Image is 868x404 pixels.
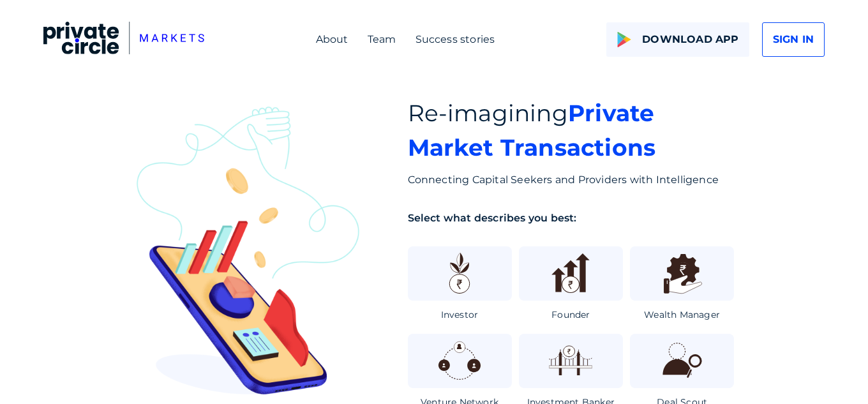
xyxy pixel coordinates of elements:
[773,32,814,47] span: SIGN IN
[408,211,735,226] div: Select what describes you best:
[436,250,483,297] img: icon
[659,250,706,297] img: icon
[415,32,495,47] div: Success stories
[644,308,720,321] div: Wealth Manager
[43,22,204,57] a: logo
[441,308,479,321] div: Investor
[133,107,363,394] img: header
[408,99,656,161] strong: Private Market Transactions
[368,32,396,47] div: Team
[436,337,483,384] img: icon
[408,172,735,188] div: Connecting Capital Seekers and Providers with Intelligence
[659,337,706,384] img: icon
[551,308,590,321] div: Founder
[547,337,594,384] img: icon
[408,96,735,165] div: Re-imagining
[316,32,348,47] div: About
[43,22,204,54] img: logo
[642,32,738,47] span: DOWNLOAD APP
[547,250,594,297] img: icon
[617,32,632,47] img: logo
